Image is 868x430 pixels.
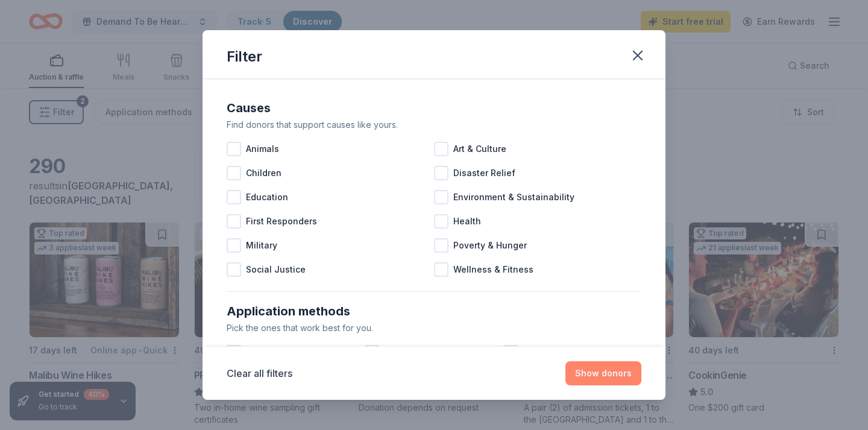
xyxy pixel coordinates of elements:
span: Children [246,166,281,180]
span: Website [384,345,418,359]
span: Military [246,238,277,253]
span: In app [246,345,272,359]
span: Social Justice [246,262,306,277]
div: Pick the ones that work best for you. [227,321,641,335]
span: Animals [246,142,279,156]
span: First Responders [246,214,317,229]
span: Environment & Sustainability [453,190,574,204]
button: Show donors [565,361,641,385]
div: Causes [227,98,641,118]
span: Disaster Relief [453,166,515,180]
button: Clear all filters [227,366,292,381]
span: Education [246,190,288,204]
div: Filter [227,47,262,66]
span: Health [453,214,481,229]
div: Application methods [227,302,641,321]
span: Wellness & Fitness [453,262,533,277]
div: Find donors that support causes like yours. [227,118,641,132]
span: Art & Culture [453,142,506,156]
span: Email [523,345,545,359]
span: Poverty & Hunger [453,238,527,253]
